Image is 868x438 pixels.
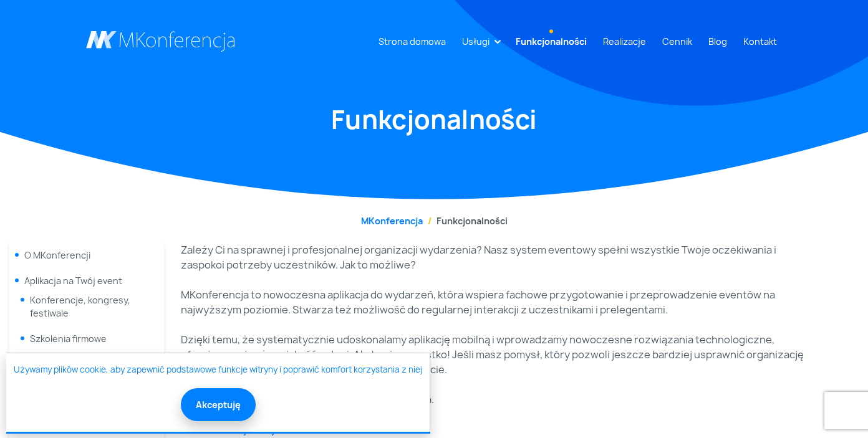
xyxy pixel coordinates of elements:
a: Cennik [657,30,697,53]
a: Funkcjonalności [511,30,592,53]
p: A oto lista aktualnych funkcji systemu MKonferencja. [181,392,817,407]
a: O MKonferencji [24,249,90,261]
a: Realizacje [598,30,651,53]
a: Szkolenia firmowe [30,333,107,345]
p: MKonferencja to nowoczesna aplikacja do wydarzeń, która wspiera fachowe przygotowanie i przeprowa... [181,287,817,317]
nav: breadcrumb [86,214,782,227]
a: Konferencje, kongresy, festiwale [30,294,130,319]
a: MKonferencja [361,215,423,227]
a: Strona domowa [374,30,451,53]
h1: Funkcjonalności [86,103,782,136]
li: Funkcjonalności [423,214,508,227]
a: Używamy plików cookie, aby zapewnić podstawowe funkcje witryny i poprawić komfort korzystania z niej [14,364,422,376]
p: Dzięki temu, że systematycznie udoskonalamy aplikację mobilną i wprowadzamy nowoczesne rozwiązani... [181,332,817,377]
a: Kontakt [738,30,782,53]
p: Zależy Ci na sprawnej i profesjonalnej organizacji wydarzenia? Nasz system eventowy spełni wszyst... [181,242,817,272]
span: Aplikacja na Twój event [24,275,122,287]
a: Blog [703,30,732,53]
button: Akceptuję [181,388,256,421]
a: Usługi [457,30,494,53]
